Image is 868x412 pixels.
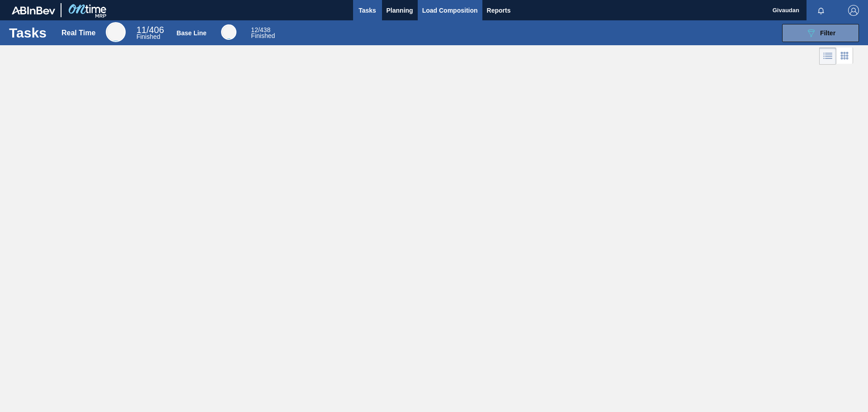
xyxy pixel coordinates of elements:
[9,28,49,38] h1: Tasks
[221,24,236,40] div: Base Line
[137,33,160,40] span: Finished
[387,5,413,16] span: Planning
[12,6,55,14] img: TNhmsLtSVTkK8tSr43FrP2fwEKptu5GPRR3wAAAABJRU5ErkJggg==
[137,25,164,35] span: / 406
[487,5,511,16] span: Reports
[848,5,859,16] img: Logout
[251,32,275,39] span: Finished
[251,27,275,39] div: Base Line
[819,47,836,65] div: List Vision
[137,25,146,35] span: 11
[251,26,270,33] span: / 438
[422,5,478,16] span: Load Composition
[358,5,377,16] span: Tasks
[177,29,207,37] div: Base Line
[782,24,859,42] button: Filter
[807,4,835,17] button: Notifications
[836,47,853,65] div: Card Vision
[137,26,164,40] div: Real Time
[820,29,835,37] span: Filter
[106,22,126,42] div: Real Time
[251,26,258,33] span: 12
[61,29,95,37] div: Real Time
